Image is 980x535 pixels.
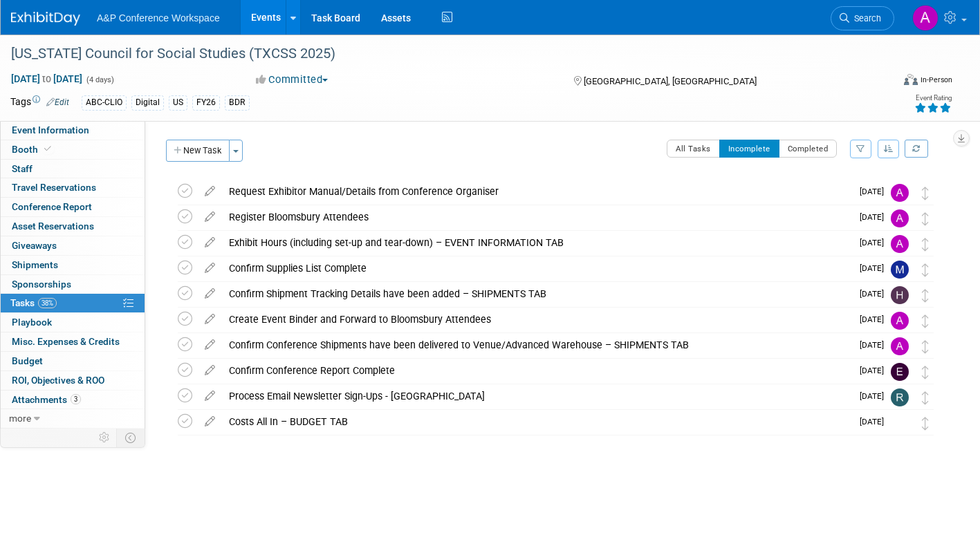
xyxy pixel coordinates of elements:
[914,95,952,102] div: Event Rating
[12,201,92,212] span: Conference Report
[198,211,222,223] a: edit
[198,390,222,402] a: edit
[849,13,881,24] span: Search
[12,279,71,290] span: Sponsorships
[38,298,57,308] span: 38%
[117,429,145,447] td: Toggle Event Tabs
[922,366,929,379] i: Move task
[40,73,53,84] span: to
[198,185,222,198] a: edit
[860,315,891,324] span: [DATE]
[891,261,909,279] img: Mark Strong
[912,5,939,31] img: Amanda Oney
[12,182,96,193] span: Travel Reservations
[922,263,929,276] i: Move task
[198,288,222,300] a: edit
[198,262,222,274] a: edit
[12,375,104,386] span: ROI, Objectives & ROO
[12,355,43,366] span: Budget
[860,417,891,426] span: [DATE]
[667,140,720,158] button: All Tasks
[584,76,757,86] span: [GEOGRAPHIC_DATA], [GEOGRAPHIC_DATA]
[1,178,145,197] a: Travel Reservations
[222,308,851,331] div: Create Event Binder and Forward to Bloomsbury Attendees
[922,187,929,200] i: Move task
[1,198,145,216] a: Conference Report
[222,231,851,254] div: Exhibit Hours (including set-up and tear-down) – EVENT INFORMATION TAB
[920,75,952,85] div: In-Person
[1,121,145,140] a: Event Information
[1,275,145,294] a: Sponsorships
[860,391,891,401] span: [DATE]
[922,391,929,404] i: Move task
[860,340,891,350] span: [DATE]
[222,333,851,357] div: Confirm Conference Shipments have been delivered to Venue/Advanced Warehouse – SHIPMENTS TAB
[12,317,52,328] span: Playbook
[891,388,909,406] img: Rhianna Blackburn
[222,384,851,408] div: Process Email Newsletter Sign-Ups - [GEOGRAPHIC_DATA]
[225,95,250,110] div: BDR
[198,339,222,351] a: edit
[12,124,89,135] span: Event Information
[12,163,33,174] span: Staff
[222,205,851,229] div: Register Bloomsbury Attendees
[922,289,929,302] i: Move task
[169,95,187,110] div: US
[10,73,83,85] span: [DATE] [DATE]
[860,263,891,273] span: [DATE]
[1,217,145,236] a: Asset Reservations
[1,294,145,312] a: Tasks38%
[891,184,909,202] img: Amanda Oney
[1,313,145,332] a: Playbook
[922,212,929,225] i: Move task
[1,371,145,390] a: ROI, Objectives & ROO
[12,220,94,232] span: Asset Reservations
[12,144,54,155] span: Booth
[1,160,145,178] a: Staff
[891,337,909,355] img: Amanda Oney
[891,312,909,330] img: Amanda Oney
[922,417,929,430] i: Move task
[82,95,127,110] div: ABC-CLIO
[1,236,145,255] a: Giveaways
[860,238,891,247] span: [DATE]
[198,236,222,249] a: edit
[922,315,929,328] i: Move task
[222,359,851,382] div: Confirm Conference Report Complete
[831,6,894,30] a: Search
[719,140,779,158] button: Incomplete
[131,95,164,110] div: Digital
[12,394,81,405] span: Attachments
[1,391,145,409] a: Attachments3
[93,429,117,447] td: Personalize Event Tab Strip
[1,140,145,159] a: Booth
[891,235,909,253] img: Amanda Oney
[222,410,851,433] div: Costs All In – BUDGET TAB
[905,140,928,158] a: Refresh
[10,95,69,111] td: Tags
[1,256,145,274] a: Shipments
[192,95,220,110] div: FY26
[891,209,909,227] img: Amanda Oney
[97,12,220,24] span: A&P Conference Workspace
[198,313,222,326] a: edit
[12,240,57,251] span: Giveaways
[891,414,909,432] img: Anne Weston
[12,336,120,347] span: Misc. Expenses & Credits
[9,413,31,424] span: more
[922,340,929,353] i: Move task
[1,352,145,370] a: Budget
[11,12,80,26] img: ExhibitDay
[779,140,838,158] button: Completed
[922,238,929,251] i: Move task
[891,286,909,304] img: Hannah Siegel
[860,212,891,222] span: [DATE]
[198,415,222,428] a: edit
[10,297,57,308] span: Tasks
[1,409,145,428] a: more
[71,394,81,404] span: 3
[860,289,891,299] span: [DATE]
[166,140,230,162] button: New Task
[222,282,851,306] div: Confirm Shipment Tracking Details have been added – SHIPMENTS TAB
[860,187,891,196] span: [DATE]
